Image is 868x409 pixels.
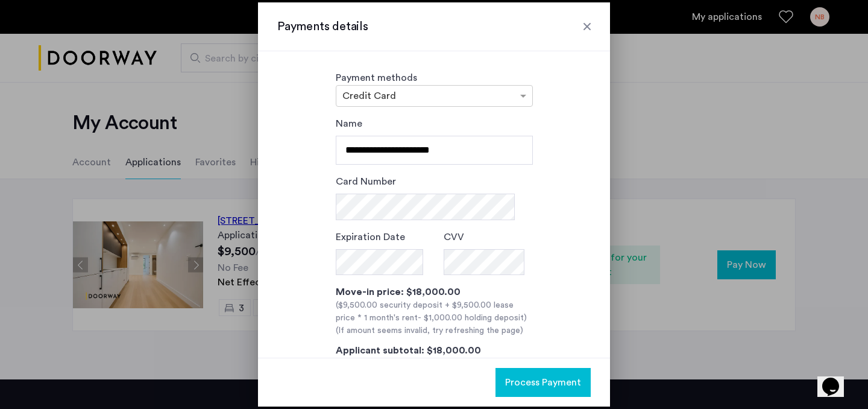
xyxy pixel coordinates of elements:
[505,375,581,390] span: Process Payment
[418,314,524,322] span: - $1,000.00 holding deposit
[336,299,533,325] div: ($9,500.00 security deposit + $9,500.00 lease price * 1 month's rent )
[495,368,591,397] button: button
[336,73,417,83] label: Payment methods
[336,230,405,244] label: Expiration Date
[444,230,464,244] label: CVV
[817,361,856,397] iframe: chat widget
[336,174,396,189] label: Card Number
[336,285,533,299] div: Move-in price: $18,000.00
[336,343,533,358] div: Applicant subtotal: $18,000.00
[336,325,533,337] div: (If amount seems invalid, try refreshing the page)
[336,116,362,131] label: Name
[277,18,591,35] h3: Payments details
